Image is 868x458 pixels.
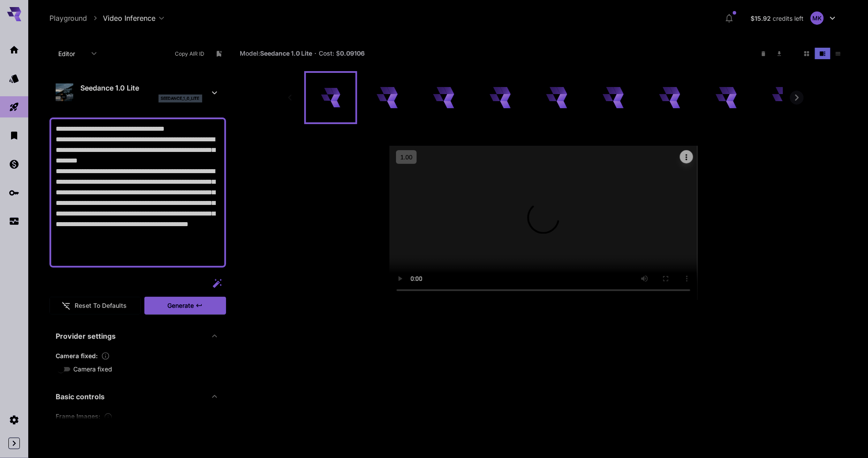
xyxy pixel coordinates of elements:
[9,216,19,227] div: Usage
[9,44,19,55] div: Home
[680,150,693,163] div: Actions
[773,15,804,22] span: credits left
[240,49,313,57] span: Model:
[73,364,112,374] span: Camera fixed
[9,159,19,170] div: Wallet
[161,95,200,102] p: seedance_1_0_lite
[58,49,86,58] span: Editor
[80,83,202,93] p: Seedance 1.0 Lite
[49,13,103,23] nav: breadcrumb
[56,331,116,341] p: Provider settings
[9,73,19,84] div: Models
[314,48,317,59] p: ·
[751,15,773,22] span: $15.92
[9,187,19,198] div: API Keys
[8,438,20,449] button: Expand sidebar
[167,300,194,311] span: Generate
[49,297,141,315] button: Reset to defaults
[49,13,87,23] a: Playground
[56,326,220,347] div: Provider settings
[830,48,846,59] button: Show media in list view
[799,48,815,59] button: Show media in grid view
[751,14,804,23] div: $15.92285
[340,49,365,57] b: 0.09106
[815,48,830,59] button: Show media in video view
[56,352,98,360] span: Camera fixed :
[103,13,156,23] span: Video Inference
[811,11,824,25] div: MK
[319,49,365,57] span: Cost: $
[144,297,226,315] button: Generate
[56,79,220,106] div: Seedance 1.0 Liteseedance_1_0_lite
[9,130,19,141] div: Library
[756,48,771,59] button: Clear All
[798,47,847,60] div: Show media in grid viewShow media in video viewShow media in list view
[755,47,788,60] div: Clear AllDownload All
[260,49,313,57] b: Seedance 1.0 Lite
[56,391,105,402] p: Basic controls
[9,414,19,425] div: Settings
[772,48,787,59] button: Download All
[9,102,19,113] div: Playground
[170,47,210,60] button: Copy AIR ID
[56,386,220,407] div: Basic controls
[215,48,223,59] button: Add to library
[742,8,847,28] button: $15.92285MK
